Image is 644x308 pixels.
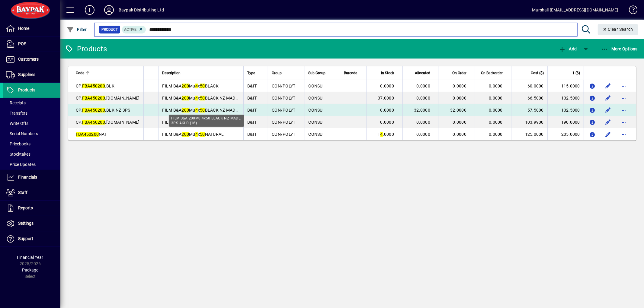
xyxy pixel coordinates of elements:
span: 0.0000 [489,108,503,113]
a: Settings [3,216,60,231]
button: Edit [603,129,613,139]
span: 0.0000 [380,120,394,125]
span: CON/POLYT [272,96,295,100]
em: 200 [98,108,105,113]
div: Allocated [406,70,436,76]
em: 50 [93,108,98,113]
a: Transfers [3,108,60,118]
div: FILM B&A 200Mu 4x50 BLACK NZ MADE 3PS AKLD (16) [169,115,244,127]
span: Active [124,27,137,32]
span: CONSU [309,96,323,100]
span: 32.0000 [450,108,466,113]
em: FBA [82,120,90,125]
span: 1 ($) [572,70,580,76]
button: More options [619,93,629,103]
td: 115.0000 [547,80,584,92]
em: 200 [98,96,105,100]
span: FILM B&A Mu x BLACK NZ MADE (16) [162,96,247,100]
td: 125.0000 [511,128,547,140]
span: B&IT [247,132,257,137]
span: Package [22,268,38,272]
em: FBA [82,108,90,113]
span: 1 .0000 [378,132,394,137]
td: 60.0000 [511,80,547,92]
button: Add [557,43,578,54]
em: 4 [195,132,198,137]
em: 4 [380,132,383,137]
em: 200 [98,120,105,125]
span: Description [162,70,181,76]
span: 0.0000 [417,96,431,100]
button: Filter [65,24,88,35]
span: 0.0000 [417,84,431,88]
span: 0.0000 [417,120,431,125]
span: 0.0000 [489,132,503,137]
button: More options [619,81,629,91]
a: Customers [3,52,60,67]
span: Transfers [6,111,27,116]
span: 0.0000 [489,96,503,100]
span: CON/POLYT [272,120,295,125]
em: 4 [90,96,93,100]
div: Marshall [EMAIL_ADDRESS][DOMAIN_NAME] [532,5,618,15]
a: Pricebooks [3,139,60,149]
span: Allocated [415,70,430,76]
div: Description [162,70,240,76]
a: Knowledge Base [624,1,636,21]
span: 0.0000 [489,120,503,125]
span: Clear Search [603,27,633,32]
span: FILM B&A Mu x NATURAL NZ MADE [162,120,243,125]
em: FBA [76,132,84,137]
button: More Options [600,43,639,54]
span: Code [76,70,84,76]
em: 50 [200,108,205,113]
a: Write Offs [3,118,60,129]
span: CONSU [309,132,323,137]
a: Receipts [3,98,60,108]
button: Add [80,5,99,15]
span: On Order [452,70,466,76]
span: Filter [67,27,87,32]
span: 37.0000 [378,96,394,100]
span: Settings [18,221,34,226]
em: FBA [82,96,90,100]
button: More options [619,105,629,115]
em: 4 [90,108,93,113]
span: B&IT [247,84,257,88]
span: Receipts [6,100,26,105]
em: 200 [182,108,189,113]
em: 4 [90,84,93,88]
em: 4 [90,120,93,125]
em: 200 [182,96,189,100]
a: Serial Numbers [3,129,60,139]
span: Serial Numbers [6,131,38,136]
span: B&IT [247,96,257,100]
button: Edit [603,117,613,127]
button: Clear [598,24,638,35]
span: In Stock [381,70,394,76]
div: Code [76,70,140,76]
td: 103.9900 [511,116,547,128]
em: 50 [86,132,91,137]
span: Product [101,27,118,33]
span: NAT [76,132,107,137]
a: Support [3,231,60,246]
em: 4 [195,108,198,113]
span: Pricebooks [6,141,30,146]
button: More options [619,117,629,127]
em: 50 [93,96,98,100]
div: Sub Group [309,70,336,76]
em: 200 [182,84,189,88]
span: CONSU [309,120,323,125]
em: FBA [82,84,90,88]
div: In Stock [370,70,399,76]
span: CP. .BLK [76,84,114,88]
em: 50 [200,132,205,137]
span: B&IT [247,108,257,113]
span: 32.0000 [414,108,430,113]
td: 57.5000 [511,104,547,116]
div: Type [247,70,264,76]
button: Edit [603,93,613,103]
span: Stocktakes [6,152,30,157]
span: Add [559,46,577,51]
